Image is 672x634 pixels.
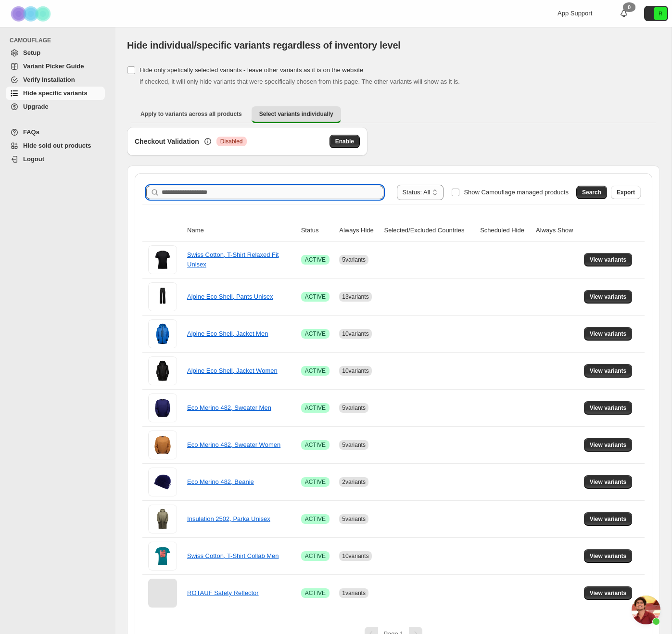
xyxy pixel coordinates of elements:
a: Eco Merino 482, Sweater Men [187,404,271,411]
img: Eco Merino 482, Sweater Women [148,431,177,459]
img: Alpine Eco Shell, Jacket Men [148,319,177,348]
span: 5 variants [342,516,366,522]
span: 13 variants [342,293,368,300]
a: Eco Merino 482, Sweater Women [187,441,280,448]
span: ACTIVE [305,367,326,375]
span: ACTIVE [305,515,326,523]
th: Selected/Excluded Countries [381,220,477,241]
button: View variants [584,290,633,304]
span: ACTIVE [305,478,326,486]
th: Status [298,220,337,241]
span: View variants [590,404,627,412]
a: Insulation 2502, Parka Unisex [187,515,270,522]
span: Export [617,189,635,196]
a: Eco Merino 482, Beanie [187,478,254,485]
a: Hide sold out products [6,139,105,152]
span: ACTIVE [305,330,326,338]
button: View variants [584,253,633,266]
button: Select variants individually [252,106,341,123]
span: ACTIVE [305,589,326,597]
button: View variants [584,438,633,452]
a: Variant Picker Guide [6,60,105,73]
span: 10 variants [342,330,368,337]
h3: Checkout Validation [135,137,199,146]
button: View variants [584,327,633,341]
a: Swiss Cotton, T-Shirt Relaxed Fit Unisex [187,251,279,268]
span: View variants [590,367,627,375]
span: CAMOUFLAGE [10,37,109,44]
span: 1 variants [342,590,366,596]
span: Show Camouflage managed products [464,189,569,196]
span: Select variants individually [259,110,333,118]
img: Alpine Eco Shell, Jacket Women [148,356,177,385]
th: Scheduled Hide [477,220,533,241]
span: 10 variants [342,553,368,559]
img: Eco Merino 482, Beanie [148,468,177,496]
button: Enable [330,135,360,148]
span: Hide specific variants [23,89,88,97]
span: 2 variants [342,479,366,485]
a: Logout [6,152,105,166]
text: R [659,11,662,16]
img: Insulation 2502, Parka Unisex [148,505,177,533]
span: 10 variants [342,368,368,374]
a: ROTAUF Safety Reflector [187,589,259,596]
img: Swiss Cotton, T-Shirt Relaxed Fit Unisex [148,245,177,274]
span: If checked, it will only hide variants that were specifically chosen from this page. The other va... [139,78,460,85]
span: ACTIVE [305,293,326,301]
span: ACTIVE [305,256,326,264]
img: Alpine Eco Shell, Pants Unisex [148,282,177,311]
img: Camouflage [8,0,56,27]
span: 5 variants [342,442,366,448]
span: Logout [23,155,44,163]
button: View variants [584,586,633,600]
th: Always Show [533,220,581,241]
span: View variants [590,330,627,338]
span: View variants [590,515,627,523]
button: Avatar with initials R [644,6,668,21]
span: Hide only spefically selected variants - leave other variants as it is on the website [139,66,363,74]
span: Hide sold out products [23,142,91,149]
th: Name [184,220,298,241]
span: View variants [590,293,627,301]
span: View variants [590,552,627,560]
span: FAQs [23,128,39,136]
span: ACTIVE [305,441,326,449]
a: Setup [6,46,105,60]
button: View variants [584,475,633,489]
span: Upgrade [23,103,49,110]
span: View variants [590,256,627,264]
a: Hide specific variants [6,87,105,100]
button: View variants [584,401,633,415]
button: View variants [584,549,633,563]
span: ACTIVE [305,552,326,560]
span: Avatar with initials R [654,7,667,20]
a: Alpine Eco Shell, Pants Unisex [187,293,273,300]
a: Upgrade [6,100,105,114]
span: Search [582,189,601,196]
span: 5 variants [342,405,366,411]
span: ACTIVE [305,404,326,412]
span: Setup [23,49,40,56]
button: Export [611,186,641,199]
a: Verify Installation [6,73,105,87]
a: 0 [619,9,629,18]
span: Apply to variants across all products [140,110,242,118]
span: Hide individual/specific variants regardless of inventory level [127,40,401,51]
span: Variant Picker Guide [23,63,84,70]
span: Enable [335,138,354,145]
span: 5 variants [342,256,366,263]
span: Verify Installation [23,76,75,83]
button: Apply to variants across all products [133,106,250,122]
span: View variants [590,478,627,486]
a: Alpine Eco Shell, Jacket Men [187,330,268,337]
span: App Support [558,10,592,17]
span: View variants [590,441,627,449]
span: Disabled [220,138,243,145]
th: Always Hide [336,220,381,241]
div: Chat öffnen [632,596,660,624]
a: Alpine Eco Shell, Jacket Women [187,367,278,374]
div: 0 [623,2,635,12]
span: View variants [590,589,627,597]
a: Swiss Cotton, T-Shirt Collab Men [187,552,279,559]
